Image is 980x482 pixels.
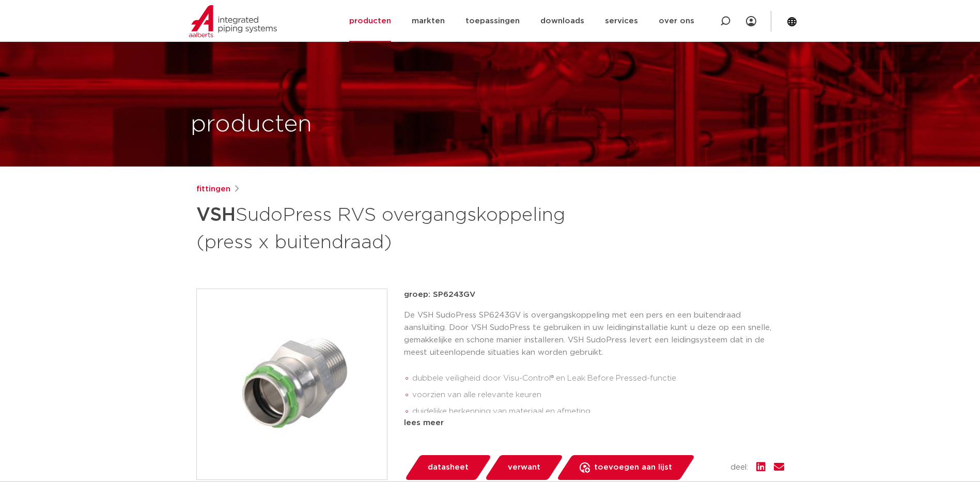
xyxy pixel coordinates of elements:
span: verwant [508,459,540,476]
li: dubbele veiligheid door Visu-Control® en Leak Before Pressed-functie [412,370,784,387]
li: voorzien van alle relevante keuren [412,387,784,403]
h1: producten [191,108,312,141]
span: datasheet [428,459,469,476]
img: Product Image for VSH SudoPress RVS overgangskoppeling (press x buitendraad) [197,289,387,479]
a: verwant [484,455,564,480]
div: lees meer [404,417,784,429]
h1: SudoPress RVS overgangskoppeling (press x buitendraad) [196,200,584,255]
p: De VSH SudoPress SP6243GV is overgangskoppeling met een pers en een buitendraad aansluiting. Door... [404,309,784,359]
span: toevoegen aan lijst [594,459,672,476]
span: deel: [730,461,748,474]
a: fittingen [196,183,230,195]
a: datasheet [404,455,492,480]
li: duidelijke herkenning van materiaal en afmeting [412,403,784,420]
strong: VSH [196,206,236,224]
p: groep: SP6243GV [404,289,784,301]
